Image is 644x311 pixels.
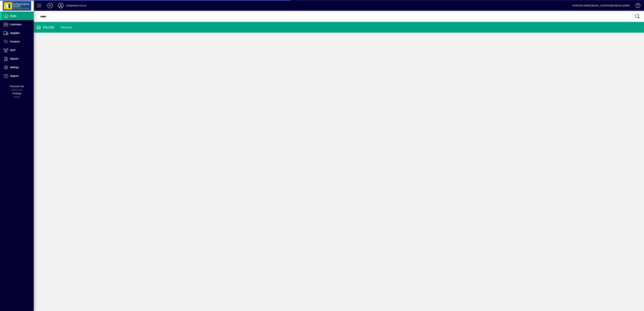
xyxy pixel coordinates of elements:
[10,57,18,60] span: Reports
[2,72,34,80] a: Support
[633,1,640,12] a: Knowledge Base
[10,40,20,43] span: Products
[2,55,34,63] a: Reports
[10,85,24,88] span: Financial Year
[10,14,16,17] span: Home
[12,92,21,95] span: Package
[2,38,34,46] a: Products
[2,46,34,55] a: Staff
[10,49,15,51] span: Staff
[10,32,20,34] span: Suppliers
[573,3,630,8] div: [PERSON_NAME] [EMAIL_ADDRESS][DOMAIN_NAME]
[10,66,19,69] span: Settings
[45,3,55,9] button: Add
[2,20,34,29] a: Customers
[2,29,34,37] a: Suppliers
[2,63,34,72] a: Settings
[55,3,66,9] button: Profile
[10,23,22,26] span: Customers
[61,25,72,30] div: Welcome
[36,25,54,30] div: Home
[66,3,87,8] div: Independent Doors
[10,75,19,77] span: Support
